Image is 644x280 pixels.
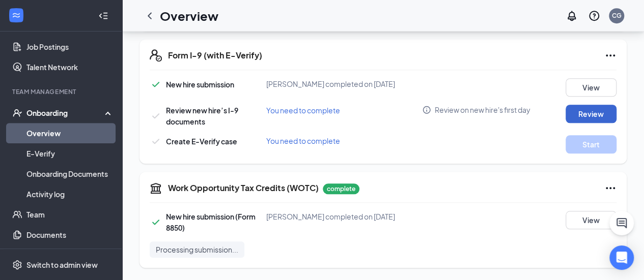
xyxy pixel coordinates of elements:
[566,105,617,123] button: Review
[168,50,262,61] h5: Form I-9 (with E-Verify)
[166,106,238,126] span: Review new hire’s I-9 documents
[26,37,114,57] a: Job Postings
[26,260,98,270] div: Switch to admin view
[12,108,22,118] svg: UserCheck
[150,182,162,194] svg: TaxGovernmentIcon
[150,49,162,61] svg: FormI9EVerifyIcon
[26,225,114,245] a: Documents
[26,184,114,204] a: Activity log
[12,260,22,270] svg: Settings
[26,108,105,118] div: Onboarding
[615,217,628,229] svg: ChatActive
[12,87,111,96] div: Team Management
[266,212,395,221] span: [PERSON_NAME] completed on [DATE]
[609,245,634,270] div: Open Intercom Messenger
[150,78,162,90] svg: Checkmark
[604,182,617,194] svg: Ellipses
[266,136,340,145] span: You need to complete
[422,105,431,114] svg: Info
[166,80,234,89] span: New hire submission
[26,57,114,77] a: Talent Network
[26,164,114,184] a: Onboarding Documents
[160,7,218,24] h1: Overview
[150,135,162,147] svg: Checkmark
[266,106,340,115] span: You need to complete
[435,105,530,115] span: Review on new hire's first day
[609,211,634,235] button: ChatActive
[166,137,237,146] span: Create E-Verify case
[566,211,617,229] button: View
[266,79,395,88] span: [PERSON_NAME] completed on [DATE]
[604,49,617,61] svg: Ellipses
[26,143,114,164] a: E-Verify
[98,11,108,21] svg: Collapse
[612,11,622,20] div: CG
[144,10,156,22] svg: ChevronLeft
[156,244,238,255] span: Processing submission...
[26,123,114,143] a: Overview
[566,78,617,97] button: View
[11,10,21,20] svg: WorkstreamLogo
[323,183,359,194] p: complete
[588,10,600,22] svg: QuestionInfo
[26,245,114,265] a: Surveys
[566,10,578,22] svg: Notifications
[150,110,162,122] svg: Checkmark
[166,212,256,232] span: New hire submission (Form 8850)
[26,204,114,225] a: Team
[168,182,319,194] h5: Work Opportunity Tax Credits (WOTC)
[566,135,617,153] button: Start
[150,216,162,228] svg: Checkmark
